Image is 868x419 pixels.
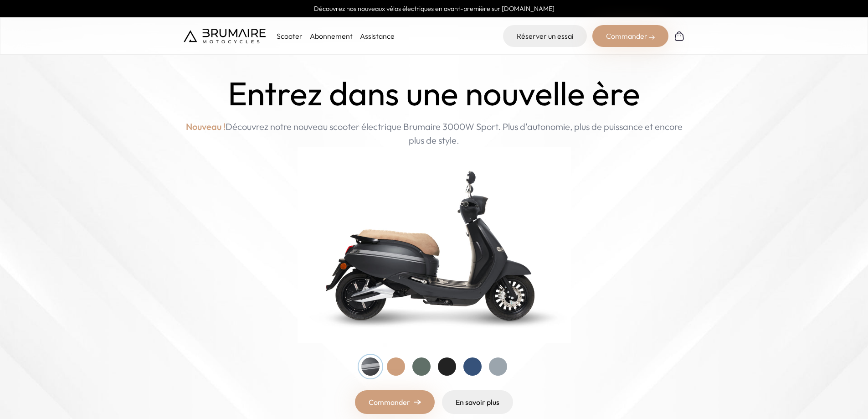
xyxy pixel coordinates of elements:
[360,31,395,41] a: Assistance
[649,35,655,40] img: right-arrow-2.png
[184,29,266,43] img: Brumaire Motocycles
[228,75,640,113] h1: Entrez dans une nouvelle ère
[184,120,685,147] p: Découvrez notre nouveau scooter électrique Brumaire 3000W Sport. Plus d'autonomie, plus de puissa...
[592,25,668,47] div: Commander
[414,399,421,405] img: right-arrow.png
[442,390,513,414] a: En savoir plus
[310,31,353,41] a: Abonnement
[355,390,435,414] a: Commander
[674,31,685,41] img: Panier
[186,120,226,134] span: Nouveau !
[503,25,587,47] a: Réserver un essai
[277,31,303,41] p: Scooter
